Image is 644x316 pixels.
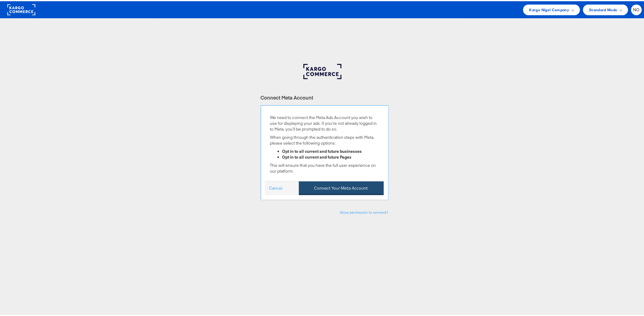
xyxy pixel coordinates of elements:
strong: Opt in to all current and future Pages [282,153,352,159]
span: Standard Mode [589,5,618,12]
button: Connect Your Meta Account [299,180,384,194]
span: Kargo Nigel Company [529,5,569,12]
a: Cancel [269,184,283,190]
p: When going through the authentication steps with Meta, please select the following options: [270,133,379,145]
strong: Opt in to all current and future businesses [282,147,362,153]
a: Allow permission to connect? [340,209,389,213]
span: NO [633,7,640,11]
div: Connect Meta Account [261,93,389,100]
p: This will ensure that you have the full user experience on our platform. [270,161,379,173]
p: We need to connect the Meta Ads Account you wish to use for displaying your ads. If you’re not al... [270,114,379,131]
